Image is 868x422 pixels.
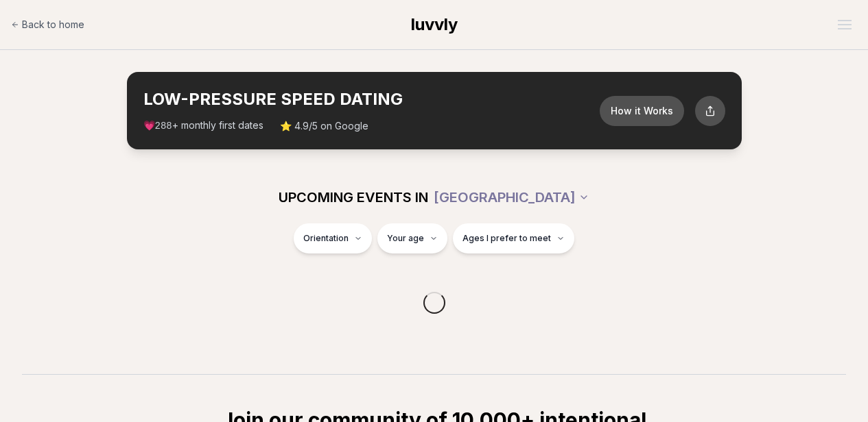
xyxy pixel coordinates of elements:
[453,223,574,253] button: Ages I prefer to meet
[462,233,551,244] span: Ages I prefer to meet
[280,119,368,133] span: ⭐ 4.9/5 on Google
[303,233,349,244] span: Orientation
[832,14,857,35] button: Open menu
[600,96,684,126] button: How it Works
[22,18,84,32] span: Back to home
[377,223,447,253] button: Your age
[11,11,84,38] a: Back to home
[411,14,458,36] a: luvvly
[434,182,589,212] button: [GEOGRAPHIC_DATA]
[155,121,172,132] span: 288
[411,14,458,34] span: luvvly
[294,223,372,253] button: Orientation
[143,119,263,133] span: 💗 + monthly first dates
[387,233,424,244] span: Your age
[279,188,428,207] span: UPCOMING EVENTS IN
[143,88,600,110] h2: LOW-PRESSURE SPEED DATING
